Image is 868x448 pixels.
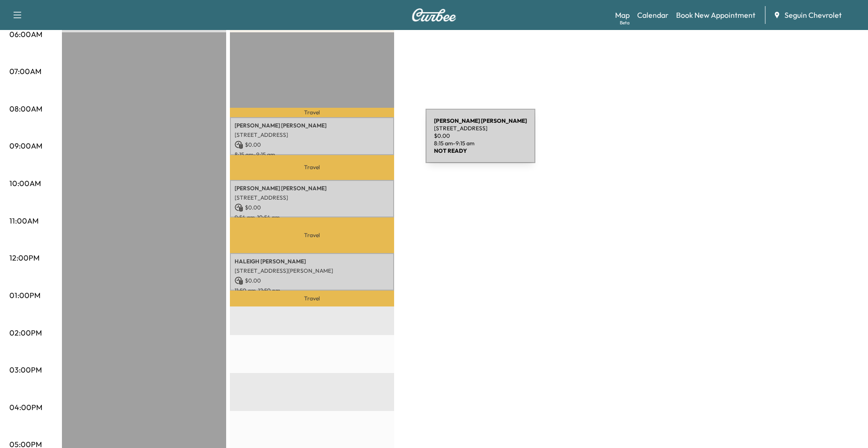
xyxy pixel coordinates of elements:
p: 8:15 am - 9:15 am [235,151,389,158]
p: [PERSON_NAME] [PERSON_NAME] [235,122,389,129]
p: 11:50 am - 12:50 pm [235,287,389,294]
p: [STREET_ADDRESS] [235,131,389,139]
p: 01:00PM [9,290,40,301]
p: [STREET_ADDRESS] [235,194,389,202]
span: Seguin Chevrolet [784,9,842,21]
p: Travel [230,291,394,306]
p: 03:00PM [9,364,42,375]
p: $ 0.00 [235,203,389,212]
a: Calendar [637,9,669,21]
p: Travel [230,217,394,253]
p: 10:00AM [9,178,41,189]
p: $ 0.00 [235,276,389,285]
p: 06:00AM [9,29,42,40]
p: 09:00AM [9,140,42,151]
p: Travel [230,108,394,117]
img: Curbee Logo [411,8,457,22]
div: Beta [620,19,630,26]
p: 08:00AM [9,103,42,114]
p: 11:00AM [9,215,38,226]
p: 9:54 am - 10:54 am [235,214,389,221]
p: $ 0.00 [235,141,389,149]
p: 02:00PM [9,327,42,338]
p: 07:00AM [9,66,41,77]
p: 04:00PM [9,402,42,413]
p: [PERSON_NAME] [PERSON_NAME] [235,185,389,192]
a: MapBeta [615,9,630,21]
p: HALEIGH [PERSON_NAME] [235,258,389,265]
p: 12:00PM [9,252,39,263]
a: Book New Appointment [676,9,755,21]
p: [STREET_ADDRESS][PERSON_NAME] [235,267,389,275]
p: Travel [230,155,394,179]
